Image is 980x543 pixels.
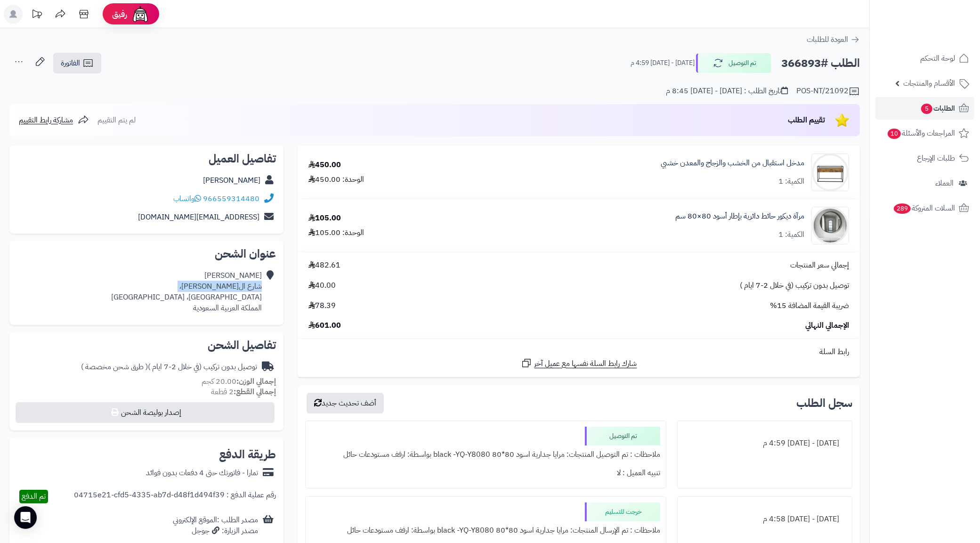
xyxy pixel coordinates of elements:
a: 966559314480 [203,193,259,204]
div: رابط السلة [301,347,856,357]
span: الطلبات [920,102,955,115]
span: 482.61 [308,260,340,271]
span: 40.00 [308,280,336,291]
span: 601.00 [308,320,341,331]
a: شارك رابط السلة نفسها مع عميل آخر [521,357,637,369]
div: [PERSON_NAME] شارع ال[PERSON_NAME]، [GEOGRAPHIC_DATA]، [GEOGRAPHIC_DATA] المملكة العربية السعودية [111,270,262,313]
span: 78.39 [308,300,336,311]
a: واتساب [173,193,201,204]
span: الإجمالي النهائي [805,320,849,331]
a: لوحة التحكم [875,47,974,70]
span: ضريبة القيمة المضافة 15% [770,300,849,311]
span: 10 [888,129,901,139]
span: ( طرق شحن مخصصة ) [81,361,148,373]
span: الأقسام والمنتجات [903,77,955,90]
span: العملاء [935,177,954,190]
span: لم يتم التقييم [97,114,136,126]
div: تم التوصيل [585,427,660,446]
button: أضف تحديث جديد [307,393,384,413]
img: ai-face.png [131,5,150,24]
span: 289 [894,203,911,214]
span: شارك رابط السلة نفسها مع عميل آخر [535,358,637,369]
div: تاريخ الطلب : [DATE] - [DATE] 8:45 م [666,86,788,97]
div: Open Intercom Messenger [14,506,37,529]
span: رفيق [112,8,127,20]
img: 1737812965-1733830786041-1704974653-220608010400-90x90.jpg [812,154,849,191]
span: تم الدفع [22,491,46,502]
a: [EMAIL_ADDRESS][DOMAIN_NAME] [138,211,259,223]
a: تحديثات المنصة [25,5,49,26]
span: طلبات الإرجاع [917,152,955,165]
a: المراجعات والأسئلة10 [875,122,974,145]
div: 450.00 [308,160,341,170]
small: 2 قطعة [211,386,276,397]
div: مصدر الزيارة: جوجل [173,526,258,536]
div: POS-NT/21092 [796,86,860,97]
small: 20.00 كجم [202,376,276,387]
span: العودة للطلبات [807,34,848,45]
a: مدخل استقبال من الخشب والزجاج والمعدن خشبي [661,158,804,169]
div: ملاحظات : تم الإرسال المنتجات: مرايا جدارية اسود 80*80 black -YQ-Y8080 بواسطة: ارفف مستودعات حائل [311,521,660,540]
span: 5 [921,104,932,114]
div: مصدر الطلب :الموقع الإلكتروني [173,515,258,536]
div: الوحدة: 105.00 [308,227,364,238]
h2: تفاصيل الشحن [17,340,276,351]
div: الكمية: 1 [778,229,804,240]
a: طلبات الإرجاع [875,147,974,170]
strong: إجمالي القطع: [234,386,276,397]
a: الفاتورة [53,53,101,73]
div: 105.00 [308,213,341,224]
span: الفاتورة [61,57,80,69]
div: تمارا - فاتورتك حتى 4 دفعات بدون فوائد [146,468,258,478]
div: ملاحظات : تم التوصيل المنتجات: مرايا جدارية اسود 80*80 black -YQ-Y8080 بواسطة: ارفف مستودعات حائل [311,446,660,464]
div: رقم عملية الدفع : 04715e21-cfd5-4335-ab7d-d48f1d494f39 [74,490,276,503]
a: مرآة ديكور حائط دائرية بإطار أسود 80×80 سم [675,211,804,222]
div: الكمية: 1 [778,176,804,187]
div: الوحدة: 450.00 [308,174,364,185]
h2: عنوان الشحن [17,248,276,259]
img: 1753182545-1-90x90.jpg [812,207,849,244]
div: تنبيه العميل : لا [311,464,660,482]
span: توصيل بدون تركيب (في خلال 2-7 ايام ) [740,280,849,291]
span: لوحة التحكم [920,52,955,65]
button: إصدار بوليصة الشحن [16,402,275,423]
div: [DATE] - [DATE] 4:59 م [683,434,846,453]
span: إجمالي سعر المنتجات [790,260,849,271]
small: [DATE] - [DATE] 4:59 م [631,58,695,68]
span: المراجعات والأسئلة [887,127,955,140]
span: السلات المتروكة [893,202,955,215]
span: مشاركة رابط التقييم [19,114,73,126]
strong: إجمالي الوزن: [236,376,276,387]
div: [DATE] - [DATE] 4:58 م [683,510,846,528]
a: [PERSON_NAME] [203,175,260,186]
h2: الطلب #366893 [781,54,860,73]
h3: سجل الطلب [796,397,852,409]
a: العملاء [875,172,974,195]
div: توصيل بدون تركيب (في خلال 2-7 ايام ) [81,362,257,373]
a: السلات المتروكة289 [875,197,974,219]
span: تقييم الطلب [788,114,825,126]
a: العودة للطلبات [807,34,860,45]
a: الطلبات5 [875,97,974,120]
h2: تفاصيل العميل [17,153,276,164]
div: خرجت للتسليم [585,502,660,521]
h2: طريقة الدفع [219,449,276,460]
a: مشاركة رابط التقييم [19,114,89,126]
button: تم التوصيل [696,53,771,73]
